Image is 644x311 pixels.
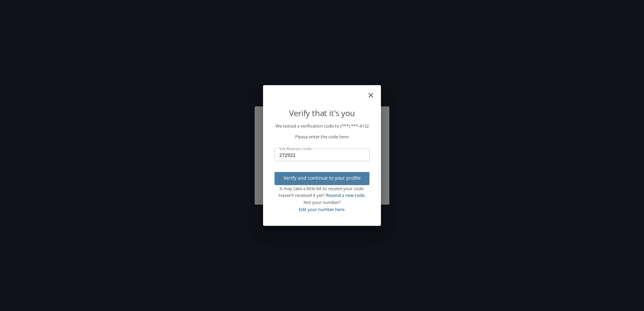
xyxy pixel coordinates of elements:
p: We texted a verification code to (***) ***- 4132 [275,123,369,130]
p: Please enter the code here: [275,133,369,140]
span: Verify and continue to your profile [280,174,364,182]
a: Resend a new code. [326,192,365,198]
div: Not your number? [275,199,369,206]
button: close [370,88,378,96]
p: Verify that it's you [275,107,369,119]
button: Verify and continue to your profile [275,172,369,185]
a: Edit your number here. [299,206,345,212]
div: Haven’t received it yet? [275,192,369,199]
div: It may take a little bit to receive your code. [275,185,369,192]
